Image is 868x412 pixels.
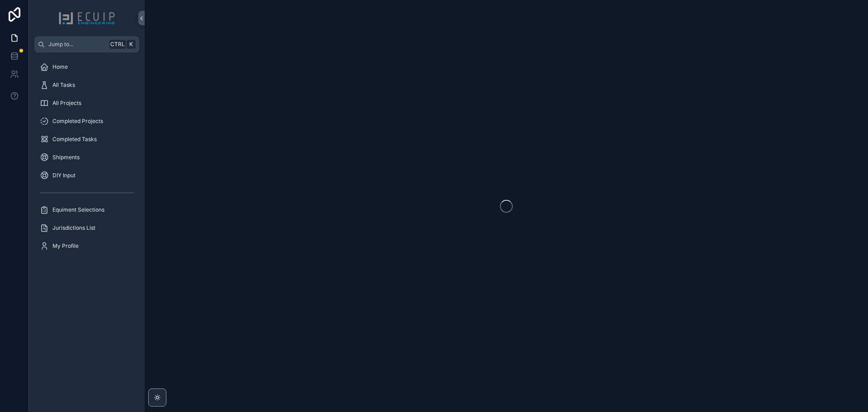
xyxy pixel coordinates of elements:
[34,59,139,75] a: Home
[34,131,139,147] a: Completed Tasks
[109,40,126,49] span: Ctrl
[34,149,139,166] a: Shipments
[52,206,104,213] span: Equiment Selections
[52,136,97,143] span: Completed Tasks
[34,36,139,52] button: Jump to...CtrlK
[48,41,106,48] span: Jump to...
[52,224,95,232] span: Jurisdictions List
[34,202,139,218] a: Equiment Selections
[52,99,81,107] span: All Projects
[34,113,139,129] a: Completed Projects
[52,63,68,71] span: Home
[52,172,75,179] span: DIY Input
[34,167,139,184] a: DIY Input
[58,11,115,25] img: App logo
[52,154,80,161] span: Shipments
[127,41,135,48] span: K
[34,95,139,111] a: All Projects
[34,77,139,93] a: All Tasks
[34,238,139,254] a: My Profile
[34,220,139,236] a: Jurisdictions List
[52,242,79,250] span: My Profile
[52,118,103,125] span: Completed Projects
[52,81,75,89] span: All Tasks
[29,52,145,266] div: scrollable content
